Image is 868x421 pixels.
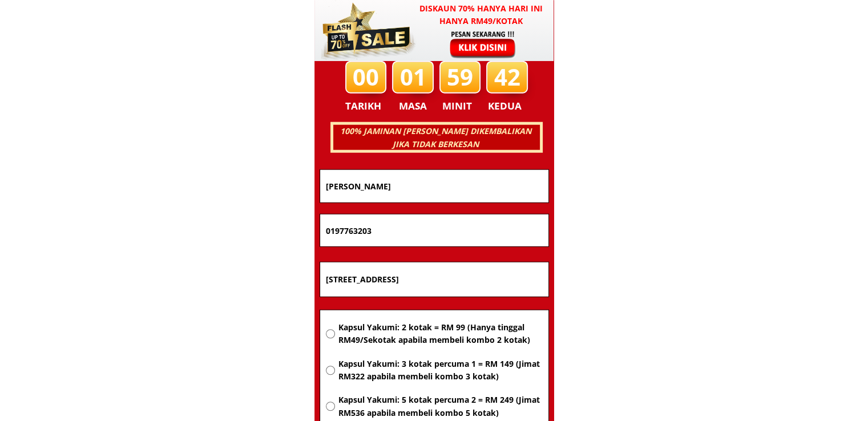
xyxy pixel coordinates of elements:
[442,98,477,114] h3: MINIT
[338,358,542,383] span: Kapsul Yakumi: 3 kotak percuma 1 = RM 149 (Jimat RM322 apabila membeli kombo 3 kotak)
[323,170,546,203] input: Nama penuh
[338,321,542,347] span: Kapsul Yakumi: 2 kotak = RM 99 (Hanya tinggal RM49/Sekotak apabila membeli kombo 2 kotak)
[345,98,393,114] h3: TARIKH
[323,262,546,297] input: Alamat
[323,214,546,246] input: Nombor Telefon Bimbit
[488,98,525,114] h3: KEDUA
[332,125,539,151] h3: 100% JAMINAN [PERSON_NAME] DIKEMBALIKAN JIKA TIDAK BERKESAN
[394,98,433,114] h3: MASA
[409,2,554,28] h3: Diskaun 70% hanya hari ini hanya RM49/kotak
[338,394,542,419] span: Kapsul Yakumi: 5 kotak percuma 2 = RM 249 (Jimat RM536 apabila membeli kombo 5 kotak)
